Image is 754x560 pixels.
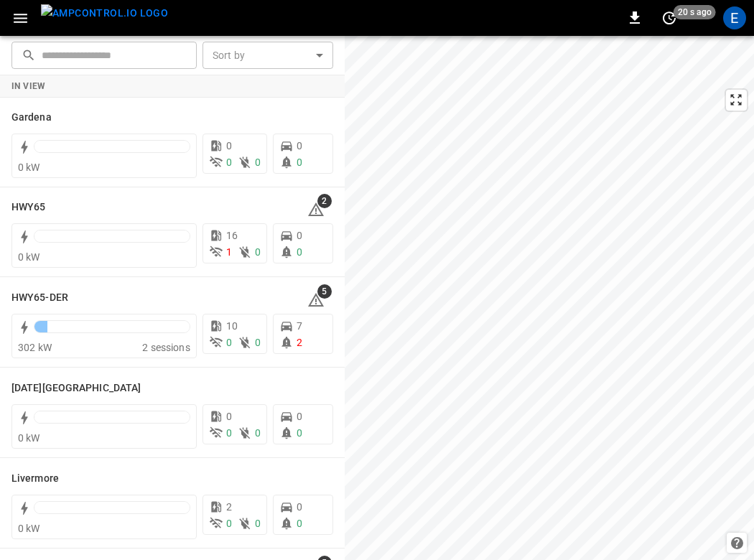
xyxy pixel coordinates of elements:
[317,194,332,208] span: 2
[11,471,59,487] h6: Livermore
[255,518,261,529] span: 0
[297,518,302,529] span: 0
[297,337,302,348] span: 2
[255,157,261,168] span: 0
[297,427,302,439] span: 0
[18,251,40,263] span: 0 kW
[297,320,302,332] span: 7
[142,342,190,353] span: 2 sessions
[226,230,238,241] span: 16
[226,337,232,348] span: 0
[18,432,40,444] span: 0 kW
[226,157,232,168] span: 0
[11,81,46,91] strong: In View
[226,246,232,258] span: 1
[41,4,168,22] img: ampcontrol.io logo
[255,427,261,439] span: 0
[297,411,302,422] span: 0
[255,337,261,348] span: 0
[317,284,332,299] span: 5
[297,230,302,241] span: 0
[297,501,302,513] span: 0
[674,5,716,19] span: 20 s ago
[11,381,141,396] h6: Karma Center
[11,290,68,306] h6: HWY65-DER
[297,246,302,258] span: 0
[723,6,746,29] div: profile-icon
[18,162,40,173] span: 0 kW
[18,523,40,534] span: 0 kW
[226,427,232,439] span: 0
[18,342,52,353] span: 302 kW
[226,518,232,529] span: 0
[226,501,232,513] span: 2
[226,411,232,422] span: 0
[345,36,754,560] canvas: Map
[226,140,232,151] span: 0
[11,110,52,126] h6: Gardena
[297,157,302,168] span: 0
[297,140,302,151] span: 0
[658,6,681,29] button: set refresh interval
[226,320,238,332] span: 10
[11,200,46,215] h6: HWY65
[255,246,261,258] span: 0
